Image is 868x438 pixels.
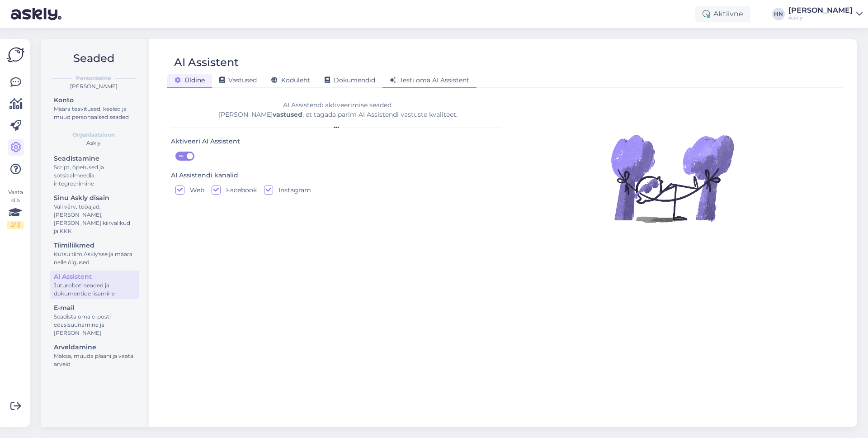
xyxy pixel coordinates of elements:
a: E-mailSeadista oma e-posti edasisuunamine ja [PERSON_NAME] [50,302,139,338]
div: Seadista oma e-posti edasisuunamine ja [PERSON_NAME] [54,313,135,337]
span: Dokumendid [325,76,375,84]
div: [PERSON_NAME] [48,82,139,90]
div: AI Assistendi kanalid [171,171,238,181]
span: Testi oma AI Assistent [390,76,469,84]
span: Üldine [175,76,205,84]
b: Organisatsioon [72,131,115,139]
div: Konto [54,95,135,105]
div: Tiimiliikmed [54,241,135,250]
a: [PERSON_NAME]Askly [788,7,863,21]
h2: Seaded [48,50,139,67]
img: Askly Logo [7,46,24,63]
div: Juturoboti seaded ja dokumentide lisamine [54,281,135,298]
label: Web [184,186,204,195]
div: Aktiveeri AI Assistent [171,137,240,147]
div: [PERSON_NAME] [788,7,853,14]
a: ArveldamineMaksa, muuda plaani ja vaata arveid [50,341,139,370]
img: Illustration [609,115,736,242]
div: Sinu Askly disain [54,193,135,203]
div: E-mail [54,303,135,313]
span: Koduleht [271,76,310,84]
div: Määra teavitused, keeled ja muud personaalsed seaded [54,105,135,121]
span: Vastused [219,76,257,84]
span: ON [176,152,187,160]
a: TiimiliikmedKutsu tiim Askly'sse ja määra neile õigused [50,239,139,268]
a: KontoMäära teavitused, keeled ja muud personaalsed seaded [50,94,139,123]
div: Arveldamine [54,343,135,352]
label: Instagram [273,186,311,195]
div: Vali värv, tööajad, [PERSON_NAME], [PERSON_NAME] kiirvalikud ja KKK [54,203,135,235]
div: Maksa, muuda plaani ja vaata arveid [54,352,135,368]
div: HN [772,8,785,20]
div: AI Assistendi aktiveerimise seaded. [PERSON_NAME] , et tagada parim AI Assistendi vastuste kvalit... [171,100,505,119]
label: Facebook [221,186,257,195]
b: Personaalne [76,74,111,82]
div: AI Assistent [174,54,239,71]
div: Vaata siia [7,188,24,229]
div: Askly [788,14,853,21]
div: AI Assistent [54,272,135,281]
a: SeadistamineScript, õpetused ja sotsiaalmeedia integreerimine [50,152,139,189]
div: Kutsu tiim Askly'sse ja määra neile õigused [54,250,135,267]
b: vastused [273,110,302,119]
div: Askly [48,139,139,147]
div: Aktiivne [695,6,750,22]
div: Script, õpetused ja sotsiaalmeedia integreerimine [54,163,135,188]
div: 2 / 3 [7,221,24,229]
a: AI AssistentJuturoboti seaded ja dokumentide lisamine [50,271,139,299]
a: Sinu Askly disainVali värv, tööajad, [PERSON_NAME], [PERSON_NAME] kiirvalikud ja KKK [50,192,139,237]
div: Seadistamine [54,154,135,163]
